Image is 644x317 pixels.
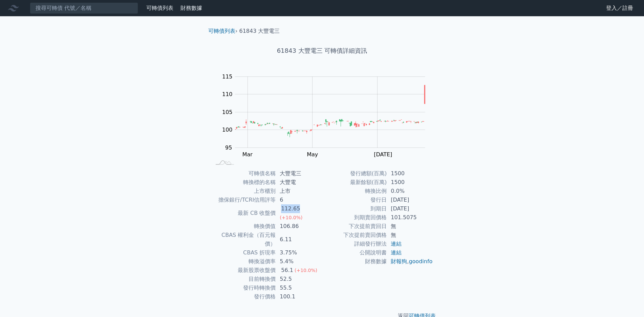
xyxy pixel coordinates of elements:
[146,5,173,11] a: 可轉債列表
[211,196,276,204] td: 擔保銀行/TCRI信用評等
[211,169,276,178] td: 可轉債名稱
[601,3,639,14] a: 登入／註冊
[276,248,322,257] td: 3.75%
[322,240,387,248] td: 詳細發行辦法
[30,2,138,14] input: 搜尋可轉債 代號／名稱
[276,284,322,292] td: 55.5
[280,204,301,213] div: 112.65
[211,257,276,266] td: 轉換溢價率
[211,248,276,257] td: CBAS 折現率
[222,73,233,80] tspan: 115
[322,178,387,187] td: 最新餘額(百萬)
[211,284,276,292] td: 發行時轉換價
[387,187,433,196] td: 0.0%
[211,204,276,222] td: 最新 CB 收盤價
[322,222,387,231] td: 下次提前賣回日
[322,257,387,266] td: 財務數據
[610,285,644,317] iframe: Chat Widget
[222,109,233,115] tspan: 105
[387,213,433,222] td: 101.5075
[208,27,237,35] li: ›
[280,266,295,275] div: 56.1
[322,213,387,222] td: 到期賣回價格
[203,46,441,55] h1: 61843 大豐電三 可轉債詳細資訊
[276,222,322,231] td: 106.86
[222,127,233,133] tspan: 100
[387,196,433,204] td: [DATE]
[276,292,322,301] td: 100.1
[387,231,433,240] td: 無
[211,275,276,284] td: 目前轉換價
[219,73,435,158] g: Chart
[374,151,392,158] tspan: [DATE]
[222,91,233,97] tspan: 110
[322,204,387,213] td: 到期日
[391,241,402,247] a: 連結
[276,231,322,248] td: 6.11
[322,169,387,178] td: 發行總額(百萬)
[322,187,387,196] td: 轉換比例
[211,292,276,301] td: 發行價格
[208,28,235,34] a: 可轉債列表
[235,85,425,137] g: Series
[387,222,433,231] td: 無
[276,275,322,284] td: 52.5
[211,266,276,275] td: 最新股票收盤價
[276,169,322,178] td: 大豐電三
[387,257,433,266] td: ,
[391,258,407,265] a: 財報狗
[409,258,432,265] a: goodinfo
[211,231,276,248] td: CBAS 權利金（百元報價）
[211,178,276,187] td: 轉換標的名稱
[307,151,318,158] tspan: May
[180,5,202,11] a: 財務數據
[322,231,387,240] td: 下次提前賣回價格
[387,204,433,213] td: [DATE]
[280,215,302,220] span: (+10.0%)
[239,27,280,35] li: 61843 大豐電三
[276,178,322,187] td: 大豐電
[276,257,322,266] td: 5.4%
[391,249,402,256] a: 連結
[276,196,322,204] td: 6
[387,169,433,178] td: 1500
[387,178,433,187] td: 1500
[322,196,387,204] td: 發行日
[211,187,276,196] td: 上市櫃別
[610,285,644,317] div: 聊天小工具
[211,222,276,231] td: 轉換價值
[276,187,322,196] td: 上市
[242,151,253,158] tspan: Mar
[295,268,317,273] span: (+10.0%)
[322,248,387,257] td: 公開說明書
[225,144,232,151] tspan: 95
